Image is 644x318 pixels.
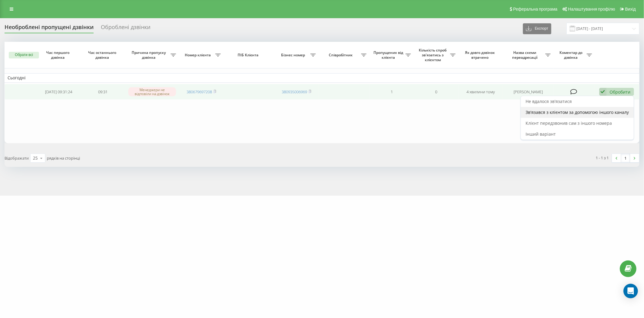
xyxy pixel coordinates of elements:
[282,89,307,94] a: 380935006969
[370,84,414,100] td: 1
[526,98,572,104] span: Не вдалося зв'язатися
[5,24,94,33] div: Необроблені пропущені дзвінки
[526,120,612,126] span: Клієнт передзвонив сам з іншого номера
[9,52,39,58] button: Обрати всі
[557,50,587,60] span: Коментар до дзвінка
[41,50,76,60] span: Час першого дзвінка
[414,84,458,100] td: 0
[101,24,150,33] div: Оброблені дзвінки
[86,50,120,60] span: Час останнього дзвінка
[229,53,269,58] span: ПІБ Клієнта
[277,53,310,58] span: Бізнес номер
[417,48,450,62] span: Кількість спроб зв'язатись з клієнтом
[459,84,503,100] td: 4 хвилини тому
[506,50,545,60] span: Назва схеми переадресації
[5,155,29,161] span: Відображати
[526,109,629,115] span: Зв'язався з клієнтом за допомогою іншого каналу
[373,50,405,60] span: Пропущених від клієнта
[187,89,212,94] a: 380679697208
[623,284,638,298] div: Open Intercom Messenger
[182,53,215,58] span: Номер клієнта
[526,131,556,137] span: Інший варіант
[81,84,125,100] td: 09:31
[513,7,558,12] span: Реферальна програма
[621,154,630,162] a: 1
[322,53,361,58] span: Співробітник
[503,84,554,100] td: [PERSON_NAME]
[128,50,171,60] span: Причина пропуску дзвінка
[128,87,176,96] div: Менеджери не відповіли на дзвінок
[596,155,609,161] div: 1 - 1 з 1
[47,155,80,161] span: рядків на сторінці
[33,155,38,161] div: 25
[568,7,615,12] span: Налаштування профілю
[625,7,636,12] span: Вихід
[610,89,631,95] div: Обробити
[36,84,81,100] td: [DATE] 09:31:24
[523,23,551,34] button: Експорт
[463,50,498,60] span: Як довго дзвінок втрачено
[5,73,639,82] td: Сьогодні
